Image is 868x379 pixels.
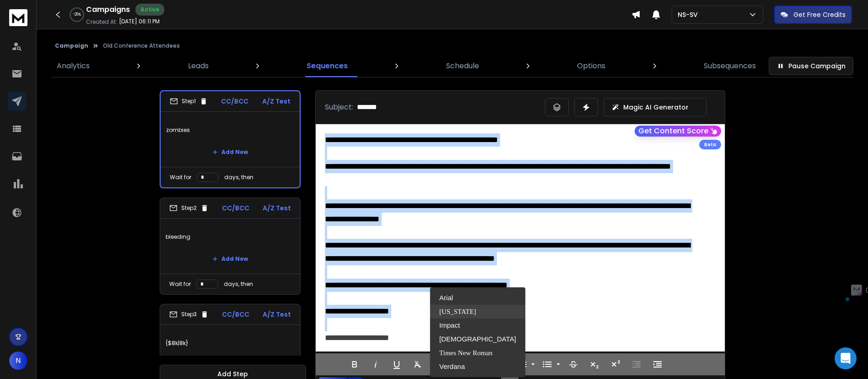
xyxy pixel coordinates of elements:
[222,310,249,319] p: CC/BCC
[55,42,88,49] button: Campaign
[183,55,214,77] a: Leads
[699,140,721,149] div: Beta
[628,355,645,374] button: Decrease Indent (Ctrl+[)
[307,60,348,71] p: Sequences
[135,4,164,16] div: Active
[263,203,291,213] p: A/Z Test
[678,10,701,19] p: NS-SV
[430,291,525,305] a: Arial
[119,18,160,25] p: [DATE] 06:11 PM
[388,355,405,374] button: Underline (Ctrl+U)
[565,355,582,374] button: Strikethrough (Ctrl+S)
[577,60,605,71] p: Options
[166,117,294,143] p: zombies
[86,4,130,15] h1: Campaigns
[635,126,721,137] button: Get Content Score
[367,355,384,374] button: Italic (Ctrl+I)
[649,355,666,374] button: Increase Indent (Ctrl+])
[169,204,209,212] div: Step 2
[169,280,191,288] p: Wait for
[835,347,857,369] div: Open Intercom Messenger
[325,102,353,113] p: Subject:
[188,60,209,71] p: Leads
[160,198,301,295] li: Step2CC/BCCA/Z TestbleedingAdd NewWait fordays, then
[205,143,255,161] button: Add New
[169,310,209,319] div: Step 3
[205,250,255,268] button: Add New
[224,174,253,181] p: days, then
[555,355,562,374] button: Unordered List
[586,355,603,374] button: Subscript
[86,18,117,26] p: Created At:
[166,224,295,250] p: bleeding
[623,103,689,112] p: Magic AI Generator
[529,355,537,374] button: Ordered List
[346,355,363,374] button: Bold (Ctrl+B)
[704,60,756,71] p: Subsequences
[793,10,846,19] p: Get Free Credits
[571,55,611,77] a: Options
[222,203,249,213] p: CC/BCC
[301,55,353,77] a: Sequences
[160,90,301,188] li: Step1CC/BCCA/Z TestzombiesAdd NewWait fordays, then
[430,360,525,374] a: Verdana
[539,355,556,374] button: Unordered List
[607,355,624,374] button: Superscript
[170,174,191,181] p: Wait for
[774,5,852,24] button: Get Free Credits
[9,9,27,26] img: logo
[769,57,853,75] button: Pause Campaign
[166,330,295,356] p: {$8k|8k}
[9,352,27,370] button: N
[441,55,485,77] a: Schedule
[57,60,90,71] p: Analytics
[698,55,761,77] a: Subsequences
[262,97,291,106] p: A/Z Test
[51,55,95,77] a: Analytics
[263,310,291,319] p: A/Z Test
[604,98,706,116] button: Magic AI Generator
[224,280,253,288] p: days, then
[170,97,208,105] div: Step 1
[73,12,81,17] p: -26 %
[430,305,525,319] a: Georgia
[430,346,525,360] a: Times New Roman
[430,319,525,332] a: Impact
[446,60,479,71] p: Schedule
[430,332,525,346] a: Tahoma
[221,97,248,106] p: CC/BCC
[103,42,180,49] p: Old Conference Attendees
